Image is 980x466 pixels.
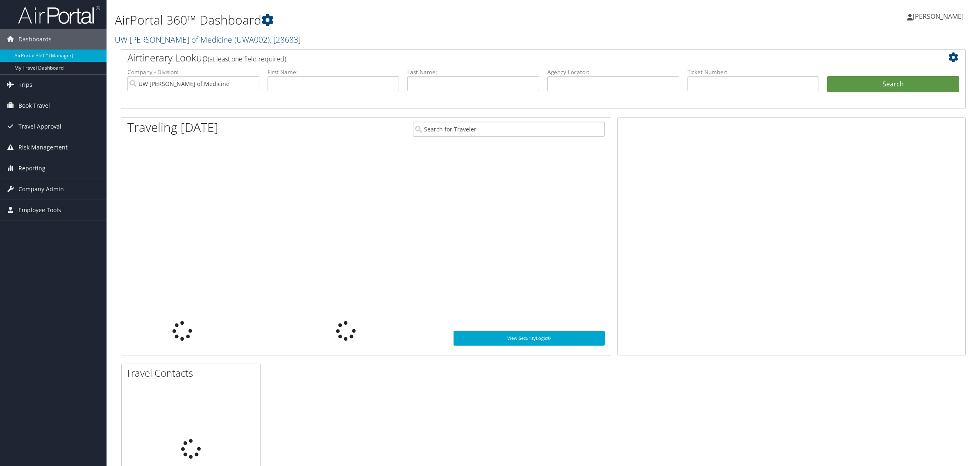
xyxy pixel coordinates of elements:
span: Company Admin [18,179,64,199]
span: Travel Approval [18,116,61,137]
a: [PERSON_NAME] [907,4,972,29]
span: Book Travel [18,95,50,116]
span: ( UWA002 ) [234,34,270,45]
label: Company - Division: [127,68,259,76]
label: Last Name: [407,68,539,76]
span: Dashboards [18,29,52,50]
span: [PERSON_NAME] [913,12,964,21]
input: Search for Traveler [413,122,605,137]
label: Agency Locator: [547,68,679,76]
h2: Travel Contacts [126,366,260,380]
label: Ticket Number: [687,68,819,76]
h1: Traveling [DATE] [127,119,218,136]
span: Risk Management [18,137,68,158]
label: First Name: [268,68,399,76]
button: Search [827,76,959,93]
span: Employee Tools [18,200,61,220]
span: , [ 28683 ] [270,34,301,45]
span: (at least one field required) [208,54,286,63]
h2: Airtinerary Lookup [127,51,889,65]
span: Trips [18,75,32,95]
span: Reporting [18,158,45,179]
a: UW [PERSON_NAME] of Medicine [115,34,301,45]
img: airportal-logo.png [18,5,100,25]
h1: AirPortal 360™ Dashboard [115,11,686,29]
a: View SecurityLogic® [454,331,604,346]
